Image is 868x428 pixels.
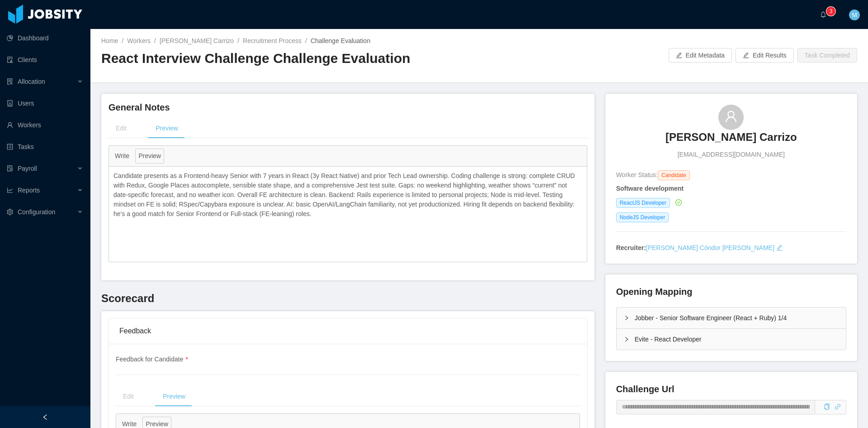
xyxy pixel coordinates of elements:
div: Feedback [119,318,576,344]
h3: Scorecard [101,291,594,306]
span: M [852,10,857,20]
span: Reports [18,187,40,194]
span: Configuration [18,208,55,216]
button: Preview [135,149,164,164]
div: Preview [148,118,185,139]
a: icon: check-circle [674,199,682,206]
span: / [237,37,239,44]
h3: [PERSON_NAME] Carrizo [665,130,797,144]
span: NodeJS Developer [616,212,669,222]
i: icon: right [624,337,629,342]
span: Feedback for Candidate [116,356,188,363]
a: icon: link [835,403,841,410]
span: / [154,37,156,44]
div: Copy [824,402,830,412]
a: [PERSON_NAME] Carrizo [665,130,797,150]
span: ReactJS Developer [616,198,670,208]
h4: General Notes [108,101,587,114]
span: Payroll [18,165,37,172]
h2: React Interview Challenge Challenge Evaluation [101,49,479,68]
div: icon: rightEvite - React Developer [617,329,846,350]
a: icon: pie-chartDashboard [7,29,83,47]
a: Recruitment Process [243,37,302,44]
button: Write [112,149,132,164]
button: Task Completed [797,48,857,63]
i: icon: right [624,315,629,321]
span: Allocation [18,78,45,85]
span: [EMAIL_ADDRESS][DOMAIN_NAME] [678,150,785,159]
span: / [122,37,123,44]
i: icon: solution [7,78,13,85]
a: Workers [127,37,151,44]
i: icon: bell [820,11,826,18]
a: icon: auditClients [7,51,83,69]
a: Home [101,37,118,44]
span: Candidate [658,170,690,180]
h4: Challenge Url [616,383,846,395]
i: icon: setting [7,209,13,215]
i: icon: link [835,404,841,410]
i: icon: check-circle [675,199,682,206]
button: icon: editEdit Metadata [669,48,732,63]
a: [PERSON_NAME] Carrizo [160,37,234,44]
div: Edit [116,386,141,407]
a: icon: profileTasks [7,138,83,156]
span: / [305,37,307,44]
a: [PERSON_NAME] Cóndor [PERSON_NAME] [646,244,774,251]
a: icon: userWorkers [7,116,83,134]
i: icon: copy [824,404,830,410]
div: Preview [156,386,193,407]
h4: Opening Mapping [616,285,693,298]
div: icon: rightJobber - Senior Software Engineer (React + Ruby) 1/4 [617,308,846,328]
span: Challenge Evaluation [311,37,370,44]
i: icon: line-chart [7,187,13,193]
sup: 3 [826,7,835,16]
span: Worker Status: [616,171,658,178]
a: icon: robotUsers [7,94,83,112]
strong: Software development [616,185,684,192]
strong: Recruiter: [616,244,646,251]
i: icon: file-protect [7,165,13,172]
button: icon: editEdit Results [736,48,794,63]
p: Candidate presents as a Frontend-heavy Senior with 7 years in React (3y React Native) and prior T... [113,171,582,219]
i: icon: user [725,110,737,123]
i: icon: edit [776,245,783,251]
div: Edit [108,118,134,139]
p: 3 [830,7,833,16]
